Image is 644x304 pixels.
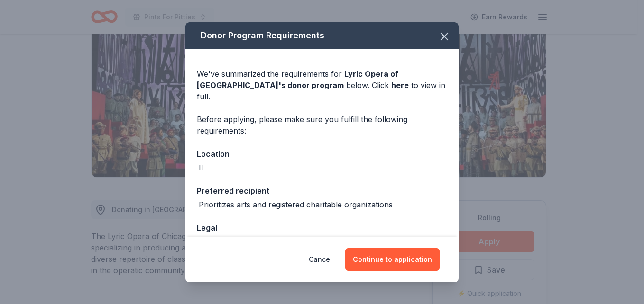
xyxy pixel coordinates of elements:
div: Legal [197,222,447,234]
button: Cancel [309,248,332,271]
div: Preferred recipient [197,185,447,197]
div: Prioritizes arts and registered charitable organizations [199,199,393,210]
div: Location [197,148,447,160]
button: Continue to application [345,248,440,271]
div: Before applying, please make sure you fulfill the following requirements: [197,114,447,136]
div: We've summarized the requirements for below. Click to view in full. [197,68,447,102]
div: IL [199,162,205,173]
div: Donor Program Requirements [185,22,459,49]
a: here [391,80,409,91]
